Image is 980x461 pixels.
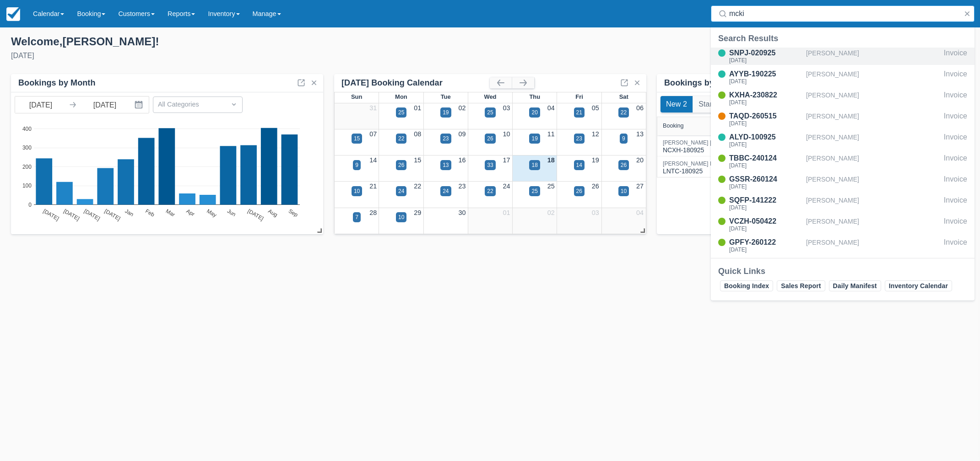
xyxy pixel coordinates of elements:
[944,90,967,107] div: Invoice
[729,163,802,168] div: [DATE]
[718,33,967,44] div: Search Results
[592,130,599,138] a: 12
[503,209,510,216] a: 01
[547,182,555,190] a: 25
[443,134,449,143] div: 23
[729,195,802,206] div: SQFP-141222
[592,209,599,216] a: 03
[806,216,940,233] div: [PERSON_NAME]
[806,153,940,170] div: [PERSON_NAME]
[18,78,96,88] div: Bookings by Month
[443,108,449,117] div: 19
[11,35,483,48] div: Welcome , [PERSON_NAME] !
[621,108,627,117] div: 22
[414,130,421,138] a: 08
[806,132,940,149] div: [PERSON_NAME]
[729,100,802,105] div: [DATE]
[369,209,377,216] a: 28
[729,111,802,122] div: TAQD-260515
[414,104,421,112] a: 01
[729,121,802,126] div: [DATE]
[693,96,736,113] button: Starting 4
[229,100,238,109] span: Dropdown icon
[369,130,377,138] a: 07
[829,280,881,291] a: Daily Manifest
[487,187,493,195] div: 22
[885,280,952,291] a: Inventory Calendar
[398,134,404,143] div: 22
[944,132,967,149] div: Invoice
[711,111,975,128] a: TAQD-260515[DATE][PERSON_NAME]Invoice
[636,182,644,190] a: 27
[503,130,510,138] a: 10
[777,280,825,291] a: Sales Report
[592,182,599,190] a: 26
[729,184,802,189] div: [DATE]
[636,130,644,138] a: 13
[729,247,802,252] div: [DATE]
[729,205,802,210] div: [DATE]
[458,156,466,164] a: 16
[355,161,358,169] div: 9
[664,78,742,88] div: Bookings by Month
[806,69,940,86] div: [PERSON_NAME]
[369,104,377,112] a: 31
[130,96,149,113] button: Interact with the calendar and add the check-in date for your trip.
[547,130,555,138] a: 11
[11,50,483,61] div: [DATE]
[592,104,599,112] a: 05
[79,96,130,113] input: End Date
[622,134,625,143] div: 9
[711,174,975,191] a: GSSR-260124[DATE][PERSON_NAME]Invoice
[729,90,802,101] div: KXHA-230822
[369,156,377,164] a: 14
[729,58,802,63] div: [DATE]
[619,93,628,100] span: Sat
[711,153,975,170] a: TBBC-240124[DATE][PERSON_NAME]Invoice
[944,153,967,170] div: Invoice
[729,142,802,147] div: [DATE]
[354,134,360,143] div: 15
[503,182,510,190] a: 24
[711,237,975,254] a: GPFY-260122[DATE][PERSON_NAME]Invoice
[443,161,449,169] div: 13
[529,93,540,100] span: Thu
[531,187,537,195] div: 25
[503,156,510,164] a: 17
[729,153,802,164] div: TBBC-240124
[711,195,975,212] a: SQFP-141222[DATE][PERSON_NAME]Invoice
[944,216,967,233] div: Invoice
[6,7,20,21] img: checkfront-main-nav-mini-logo.png
[443,187,449,195] div: 24
[729,79,802,84] div: [DATE]
[636,104,644,112] a: 06
[729,237,802,248] div: GPFY-260122
[341,78,490,88] div: [DATE] Booking Calendar
[729,48,802,59] div: SNPJ-020925
[487,161,493,169] div: 33
[806,48,940,65] div: [PERSON_NAME]
[487,108,493,117] div: 25
[663,140,755,155] div: NCXH-180925
[663,165,733,169] a: [PERSON_NAME] FrautschiLNTC-180925
[355,213,358,221] div: 7
[663,161,733,166] div: [PERSON_NAME] Frautschi
[944,48,967,65] div: Invoice
[729,226,802,231] div: [DATE]
[636,156,644,164] a: 20
[729,132,802,143] div: ALYD-100925
[729,5,960,22] input: Search ( / )
[806,195,940,212] div: [PERSON_NAME]
[414,156,421,164] a: 15
[663,161,733,176] div: LNTC-180925
[458,130,466,138] a: 09
[720,280,773,291] a: Booking Index
[729,216,802,227] div: VCZH-050422
[944,69,967,86] div: Invoice
[441,93,451,100] span: Tue
[944,111,967,128] div: Invoice
[369,182,377,190] a: 21
[944,195,967,212] div: Invoice
[806,237,940,254] div: [PERSON_NAME]
[354,187,360,195] div: 10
